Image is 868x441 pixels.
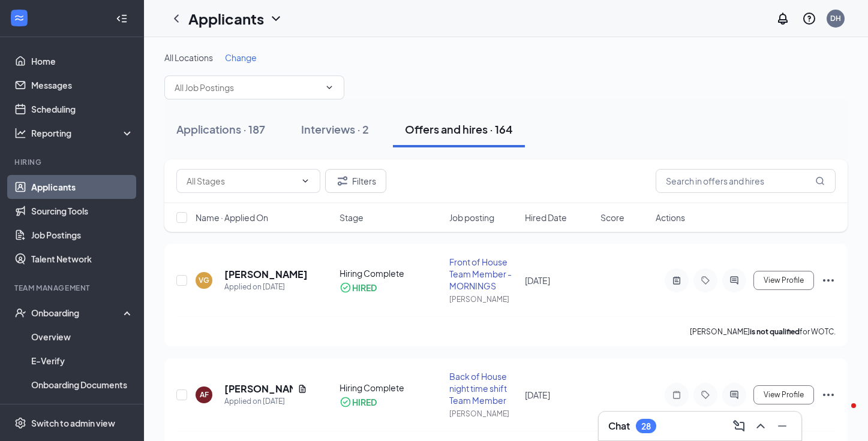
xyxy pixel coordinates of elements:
[641,421,651,431] div: 28
[753,271,814,290] button: View Profile
[690,327,836,337] p: [PERSON_NAME] for WOTC.
[188,8,264,29] h1: Applicants
[405,122,513,137] div: Offers and hires · 164
[31,397,134,421] a: Activity log
[224,395,307,407] div: Applied on [DATE]
[773,416,792,436] button: Minimize
[14,417,26,429] svg: Settings
[600,212,624,223] span: Score
[776,11,790,26] svg: Notifications
[269,11,283,26] svg: ChevronDown
[340,282,352,294] svg: CheckmarkCircle
[325,83,334,92] svg: ChevronDown
[224,268,307,281] h5: [PERSON_NAME]
[169,11,184,26] svg: ChevronLeft
[31,373,134,397] a: Onboarding Documents
[764,391,804,399] span: View Profile
[753,385,814,404] button: View Profile
[164,52,213,63] span: All Locations
[727,276,741,285] svg: ActiveChat
[187,174,296,188] input: All Stages
[199,275,209,285] div: VG
[525,389,550,400] span: [DATE]
[352,396,377,408] div: HIRED
[301,122,369,137] div: Interviews · 2
[830,13,841,23] div: DH
[449,409,518,419] div: [PERSON_NAME]
[732,419,746,433] svg: ComposeMessage
[608,419,630,433] h3: Chat
[31,307,124,319] div: Onboarding
[727,390,741,400] svg: ActiveChat
[14,307,26,319] svg: UserCheck
[669,276,684,285] svg: ActiveNote
[751,416,770,436] button: ChevronUp
[729,416,749,436] button: ComposeMessage
[31,325,134,349] a: Overview
[449,212,494,223] span: Job posting
[14,283,131,293] div: Team Management
[196,212,268,223] span: Name · Applied On
[224,281,307,293] div: Applied on [DATE]
[525,275,550,286] span: [DATE]
[298,384,307,394] svg: Document
[200,389,209,400] div: AF
[325,169,386,193] button: Filter Filters
[31,349,134,373] a: E-Verify
[698,390,713,400] svg: Tag
[449,370,518,406] div: Back of House night time shift Team Member
[14,127,26,139] svg: Analysis
[449,256,518,292] div: Front of House Team Member - MORNINGS
[764,276,804,285] span: View Profile
[31,97,134,121] a: Scheduling
[449,294,518,304] div: [PERSON_NAME]
[225,52,257,63] span: Change
[116,13,128,25] svg: Collapse
[340,212,364,223] span: Stage
[31,417,115,429] div: Switch to admin view
[352,282,377,294] div: HIRED
[340,267,442,279] div: Hiring Complete
[14,157,131,167] div: Hiring
[31,223,134,247] a: Job Postings
[175,81,320,94] input: All Job Postings
[31,199,134,223] a: Sourcing Tools
[31,127,134,139] div: Reporting
[340,396,352,408] svg: CheckmarkCircle
[669,390,684,400] svg: Note
[31,49,134,73] a: Home
[176,122,265,137] div: Applications · 187
[224,382,293,395] h5: [PERSON_NAME]
[656,169,836,193] input: Search in offers and hires
[31,247,134,271] a: Talent Network
[656,212,685,223] span: Actions
[775,419,789,433] svg: Minimize
[31,73,134,97] a: Messages
[815,176,825,186] svg: MagnifyingGlass
[13,12,25,24] svg: WorkstreamLogo
[335,174,350,188] svg: Filter
[698,276,713,285] svg: Tag
[802,11,816,26] svg: QuestionInfo
[340,382,442,394] div: Hiring Complete
[301,176,310,186] svg: ChevronDown
[750,327,800,336] b: is not qualified
[525,212,567,223] span: Hired Date
[821,388,836,402] svg: Ellipses
[827,400,856,429] iframe: Intercom live chat
[821,273,836,288] svg: Ellipses
[753,419,768,433] svg: ChevronUp
[31,175,134,199] a: Applicants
